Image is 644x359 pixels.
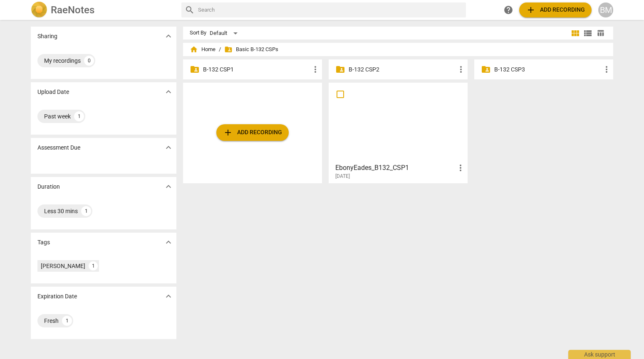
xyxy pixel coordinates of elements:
[335,163,456,173] h3: EbonyEades_B132_CSP1
[519,2,592,17] button: Upload
[219,47,221,53] span: /
[335,64,345,74] span: folder_shared
[203,65,310,74] p: B-132 CSP1
[224,45,233,54] span: folder_shared
[37,32,57,41] p: Sharing
[163,87,173,97] span: expand_more
[335,173,350,180] span: [DATE]
[501,2,516,17] a: Help
[594,27,607,39] button: Table view
[162,180,175,193] button: Show more
[583,28,593,38] span: view_list
[210,27,240,40] div: Default
[349,65,456,74] p: B-132 CSP2
[185,5,195,15] span: search
[223,128,233,138] span: add
[456,163,466,173] span: more_vert
[503,5,513,15] span: help
[190,64,200,74] span: folder_shared
[163,182,173,192] span: expand_more
[162,141,175,154] button: Show more
[31,2,47,18] img: Logo
[62,316,72,326] div: 1
[51,4,94,16] h2: RaeNotes
[89,261,98,270] div: 1
[37,143,80,152] p: Assessment Due
[568,350,631,359] div: Ask support
[223,128,282,138] span: Add recording
[224,45,278,54] span: Basic B-132 CSPs
[162,86,175,98] button: Show more
[81,206,91,216] div: 1
[310,64,320,74] span: more_vert
[569,27,582,39] button: Tile view
[526,5,585,15] span: Add recording
[37,292,77,301] p: Expiration Date
[44,317,59,325] div: Fresh
[37,88,69,96] p: Upload Date
[74,111,84,121] div: 1
[37,238,50,247] p: Tags
[598,2,613,17] button: BM
[163,237,173,247] span: expand_more
[456,64,466,74] span: more_vert
[84,56,94,66] div: 0
[190,45,198,54] span: home
[44,112,71,120] div: Past week
[216,124,289,141] button: Upload
[41,262,85,270] div: [PERSON_NAME]
[162,290,175,302] button: Show more
[570,28,580,38] span: view_module
[37,182,60,191] p: Duration
[582,27,594,39] button: List view
[162,30,175,42] button: Show more
[198,3,463,17] input: Search
[494,65,602,74] p: B-132 CSP3
[526,5,536,15] span: add
[481,64,491,74] span: folder_shared
[163,291,173,301] span: expand_more
[44,57,81,65] div: My recordings
[31,2,175,18] a: LogoRaeNotes
[332,86,465,179] a: EbonyEades_B132_CSP1[DATE]
[163,143,173,152] span: expand_more
[190,45,215,54] span: Home
[44,207,78,215] div: Less 30 mins
[162,236,175,248] button: Show more
[190,30,206,36] div: Sort By
[597,29,604,37] span: table_chart
[163,31,173,41] span: expand_more
[602,64,612,74] span: more_vert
